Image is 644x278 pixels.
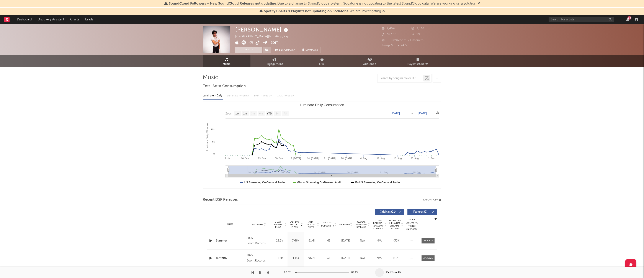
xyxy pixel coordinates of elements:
[372,219,384,230] span: Global Rolling 7D Audio Streams
[382,33,397,36] span: 36,100
[389,256,403,260] div: N/A
[169,2,276,5] span: SoundCloud Followers + New SoundCloud Releases not updating
[206,123,209,151] text: Luminate Daily Streams
[418,112,427,115] text: [DATE]
[289,239,303,243] div: 7.66k
[67,15,82,24] a: Charts
[289,221,300,228] span: Last Day Spotify Plays
[235,112,239,115] text: 1w
[355,256,370,260] div: N/A
[378,77,423,80] input: Search by song name or URL
[247,236,270,246] div: 2025 Boom.Records
[377,157,385,160] text: 11. Aug
[405,218,418,231] div: Global Streaming Trend (Last 60D)
[386,271,402,275] div: Part Time Girl
[82,15,96,24] a: Leads
[14,15,35,24] a: Dashboard
[203,84,246,89] span: Total Artist Consumption
[223,62,231,67] span: Music
[305,256,319,260] div: 96.2k
[266,62,283,67] span: Engagement
[412,27,425,30] span: 9,108
[375,209,404,215] button: Originals(21)
[272,221,284,228] span: 7 Day Spotify Plays
[394,55,441,67] a: Playlists/Charts
[321,239,336,243] div: 41
[306,49,318,51] span: Summary
[549,17,614,22] input: Search for artists
[203,55,250,67] a: Music
[35,15,67,24] a: Discovery Assistant
[289,256,303,260] div: 4.15k
[264,10,381,13] span: : We are investigating
[226,112,232,115] text: Zoom
[338,256,353,260] div: [DATE]
[363,62,376,67] span: Audience
[211,128,215,131] text: 10k
[341,157,353,160] text: 28. [DATE]
[477,2,480,5] span: Dismiss
[428,157,435,160] text: 1. Sep
[213,152,215,155] text: 0
[258,157,266,160] text: 23. Jun
[284,270,293,275] div: 00:07
[264,10,348,13] span: Spotify Charts & Playlists not updating on Sodatone
[392,112,400,115] text: [DATE]
[216,239,244,243] a: Summer
[243,112,247,115] text: 1m
[235,34,294,39] div: [GEOGRAPHIC_DATA] | Hip-Hop/Rap
[423,199,441,201] button: Export CSV
[247,253,270,263] div: 2025 Boom.Records
[407,62,428,67] span: Playlists/Charts
[321,221,334,228] span: Spotify Popularity
[389,239,403,243] div: ~ 30 %
[272,256,286,260] div: 11.6k
[225,157,231,160] text: 9. Jun
[284,112,286,115] text: All
[378,211,398,213] span: Originals ( 21 )
[407,209,437,215] button: Features(2)
[382,39,424,42] span: 66,089 Monthly Listeners
[279,48,296,53] span: Benchmark
[372,256,386,260] div: N/A
[346,55,394,67] a: Audience
[382,44,407,47] span: Jump Score: 74.5
[203,197,238,202] span: Recent DSP Releases
[203,101,441,188] svg: Luminate Daily Consumption
[300,103,344,107] text: Luminate Daily Consumption
[298,55,346,67] a: Live
[216,256,244,260] a: Butterfly
[355,239,370,243] div: N/A
[272,239,286,243] div: 28.3k
[411,112,414,115] text: →
[305,239,319,243] div: 61.4k
[411,157,419,160] text: 25. Aug
[372,239,386,243] div: N/A
[355,181,400,184] text: Ex-US Streaming On-Demand Audio
[203,92,223,99] div: Luminate - Daily
[319,62,325,67] span: Live
[251,223,263,226] span: Copyright
[250,55,298,67] a: Engagement
[267,112,272,115] text: YTD
[259,112,263,115] text: 6m
[382,27,395,30] span: 2,454
[276,112,279,115] text: 1y
[412,33,420,36] span: 19
[244,181,285,184] text: US Streaming On-Demand Audio
[324,157,335,160] text: 21. [DATE]
[291,157,301,160] text: 7. [DATE]
[339,223,350,226] span: Released
[355,221,367,228] span: Global ATD Audio Streams
[305,221,316,228] span: ATD Spotify Plays
[212,140,215,143] text: 5k
[321,256,336,260] div: 37
[626,18,629,21] button: 20
[410,211,430,213] span: Features ( 2 )
[216,223,244,226] div: Name
[297,181,342,184] text: Global Streaming On-Demand Audio
[338,239,353,243] div: [DATE]
[394,157,402,160] text: 18. Aug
